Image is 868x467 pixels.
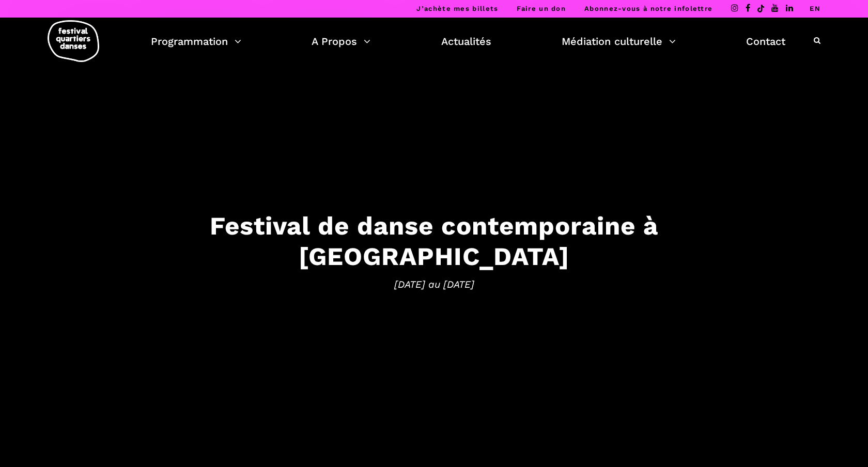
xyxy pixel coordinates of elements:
a: J’achète mes billets [416,5,498,12]
a: Programmation [151,33,241,50]
a: EN [810,5,820,12]
a: Actualités [441,33,491,50]
a: Faire un don [517,5,566,12]
a: A Propos [312,33,370,50]
a: Médiation culturelle [562,33,676,50]
a: Contact [746,33,785,50]
span: [DATE] au [DATE] [114,276,754,292]
a: Abonnez-vous à notre infolettre [584,5,712,12]
h3: Festival de danse contemporaine à [GEOGRAPHIC_DATA] [114,211,754,272]
img: logo-fqd-med [48,20,99,62]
